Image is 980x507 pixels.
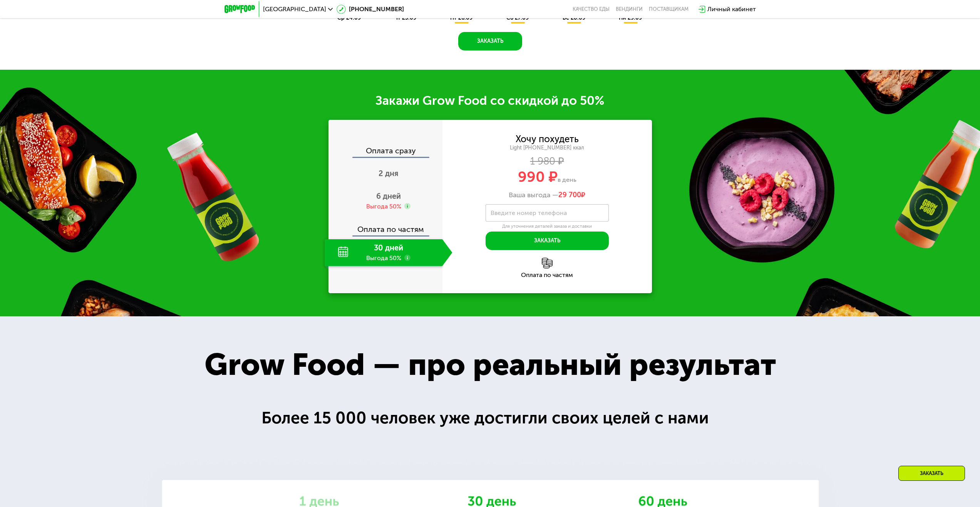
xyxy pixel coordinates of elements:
[558,191,581,199] span: 29 700
[442,144,652,151] div: Light [PHONE_NUMBER] ккал
[337,5,404,14] a: [PHONE_NUMBER]
[542,258,553,269] img: l6xcnZfty9opOoJh.png
[707,5,756,14] div: Личный кабинет
[181,341,799,388] div: Grow Food — про реальный результат
[486,232,609,250] button: Заказать
[491,211,567,215] label: Введите номер телефона
[558,176,576,183] span: в день
[261,405,719,431] div: Более 15 000 человек уже достигли своих целей с нами
[366,202,401,211] div: Выгода 50%
[558,191,585,200] span: ₽
[616,6,643,12] a: Вендинги
[442,272,652,278] div: Оплата по частям
[442,157,652,166] div: 1 980 ₽
[442,191,652,200] div: Ваша выгода —
[329,218,442,235] div: Оплата по частям
[458,32,522,50] button: Заказать
[518,168,558,186] span: 990 ₽
[573,6,610,12] a: Качество еды
[376,191,401,201] span: 6 дней
[486,223,609,230] div: Для уточнения деталей заказа и доставки
[516,135,579,143] div: Хочу похудеть
[898,466,965,481] div: Заказать
[263,6,326,12] span: [GEOGRAPHIC_DATA]
[329,147,442,157] div: Оплата сразу
[649,6,689,12] div: поставщикам
[379,169,399,178] span: 2 дня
